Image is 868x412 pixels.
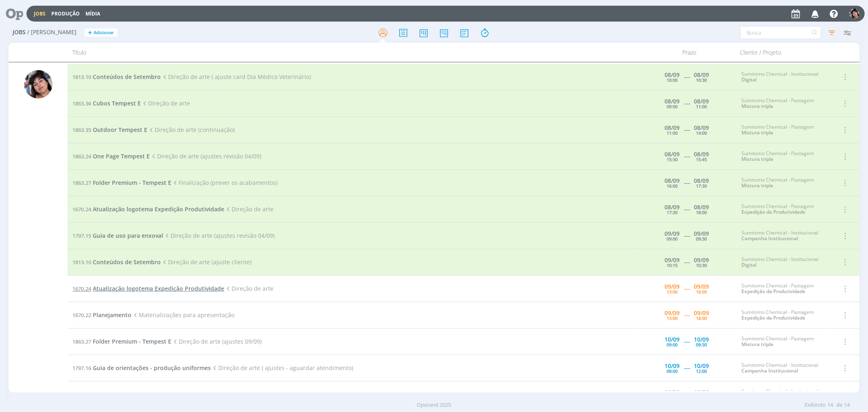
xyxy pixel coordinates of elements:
[694,390,709,395] div: 10/09
[805,401,826,409] span: Exibindo
[72,338,91,345] span: 1863.27
[27,29,77,36] span: / [PERSON_NAME]
[93,205,224,213] span: Atualização logotema Expedição Produtividade
[696,184,707,188] div: 17:30
[696,157,707,162] div: 15:45
[667,210,678,215] div: 17:30
[93,285,224,292] span: Atualização logotema Expedição Produtividade
[72,337,171,345] a: 1863.27Folder Premium - Tempest E
[93,152,150,160] span: One Page Tempest E
[741,76,756,83] a: Digital
[741,156,773,162] a: Mistura tripla
[684,258,690,266] span: -----
[694,72,709,78] div: 08/09
[741,314,805,321] a: Expedição da Produtividade
[72,311,91,319] span: 1670.22
[684,179,690,186] span: -----
[694,99,709,104] div: 08/09
[163,232,275,239] span: Direção de arte (ajustes revisão 04/09)
[72,364,91,372] span: 1797.16
[684,390,690,398] span: -----
[51,10,80,17] a: Produção
[741,98,825,110] div: Sumitomo Chemical - Pastagem
[665,204,680,210] div: 08/09
[735,43,829,62] div: Cliente / Projeto
[163,390,251,398] span: Direção de arte (ajuste 09/09)
[741,235,798,242] a: Campanha Institucional
[696,104,707,109] div: 11:00
[741,182,773,189] a: Mistura tripla
[93,364,211,372] span: Guia de orientações - produção uniformes
[667,289,678,294] div: 13:00
[665,390,680,395] div: 10/09
[667,369,678,373] div: 09:00
[694,231,709,237] div: 09/09
[694,337,709,342] div: 10/09
[171,179,278,186] span: Finalização (prever os acabamentos)
[684,126,690,134] span: -----
[694,204,709,210] div: 08/09
[741,230,825,242] div: Sumitomo Chemical - Institucional
[696,263,707,267] div: 10:30
[72,179,171,186] a: 1863.27Folder Premium - Tempest E
[665,284,680,289] div: 09/09
[741,261,756,268] a: Digital
[72,205,224,213] a: 1670.24Atualização logotema Expedição Produtividade
[72,73,91,81] span: 1813.10
[684,364,690,372] span: -----
[696,131,707,135] div: 14:00
[684,337,690,345] span: -----
[665,310,680,316] div: 09/09
[827,401,833,409] span: 14
[85,28,117,37] button: +Adicionar
[68,43,644,62] div: Título
[667,263,678,267] div: 10:15
[72,258,161,266] a: 1813.10Conteúdos de Setembro
[88,28,92,37] span: +
[684,99,690,107] span: -----
[72,232,91,239] span: 1797.15
[741,103,773,110] a: Mistura tripla
[665,72,680,78] div: 08/09
[93,99,141,107] span: Cubos Tempest E
[696,289,707,294] div: 16:00
[224,205,273,213] span: Direção de arte
[93,258,161,266] span: Conteúdos de Setembro
[49,11,82,17] button: Produção
[741,362,825,374] div: Sumitomo Chemical - Institucional
[741,336,825,348] div: Sumitomo Chemical - Pastagem
[72,285,224,292] a: 1670.24Atualização logotema Expedição Produtividade
[93,337,171,345] span: Folder Premium - Tempest E
[93,311,131,319] span: Planejamento
[667,131,678,135] div: 11:00
[72,259,91,266] span: 1813.10
[740,26,821,39] input: Busca
[684,311,690,319] span: -----
[211,364,353,372] span: Direção de arte ( ajustes - aguardar atendimento)
[849,7,860,21] button: E
[72,311,131,319] a: 1670.22Planejamento
[684,232,690,239] span: -----
[741,124,825,136] div: Sumitomo Chemical - Pastagem
[150,152,261,160] span: Direção de arte (ajustes revisão 04/09)
[141,99,190,107] span: Direção de arte
[684,73,690,81] span: -----
[665,99,680,104] div: 08/09
[684,152,690,160] span: -----
[741,288,805,295] a: Expedição da Produtividade
[24,70,52,99] img: E
[224,285,273,292] span: Direção de arte
[684,205,690,213] span: -----
[72,232,163,239] a: 1797.15Guia de uso para enxoval
[93,73,161,81] span: Conteúdos de Setembro
[696,210,707,215] div: 18:00
[741,309,825,321] div: Sumitomo Chemical - Pastagem
[72,179,91,186] span: 1863.27
[667,316,678,320] div: 13:00
[72,285,91,292] span: 1670.24
[741,389,825,401] div: Sumitomo Chemical - Institucional
[665,151,680,157] div: 08/09
[667,157,678,162] div: 15:30
[72,126,91,134] span: 1863.35
[741,177,825,189] div: Sumitomo Chemical - Pastagem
